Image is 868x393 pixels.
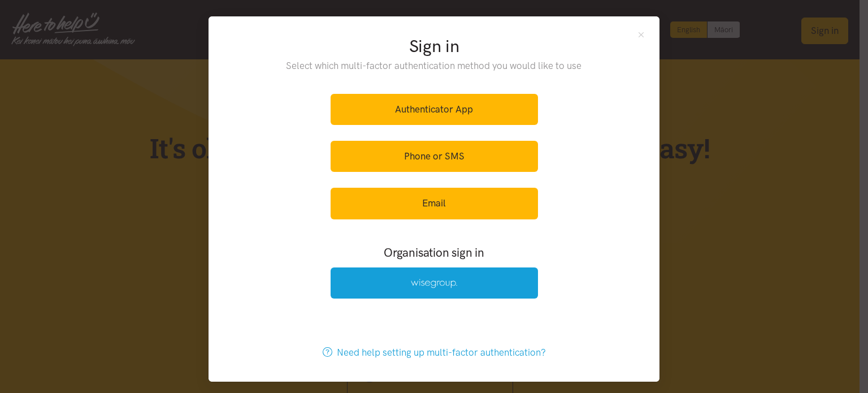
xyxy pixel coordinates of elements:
h3: Organisation sign in [300,244,568,261]
a: Email [331,188,538,219]
p: Select which multi-factor authentication method you would like to use [263,58,605,74]
h2: Sign in [263,34,605,58]
a: Phone or SMS [331,141,538,172]
a: Need help setting up multi-factor authentication? [311,337,558,368]
button: Close [636,30,646,40]
a: Authenticator App [331,94,538,125]
img: Wise Group [411,279,457,288]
